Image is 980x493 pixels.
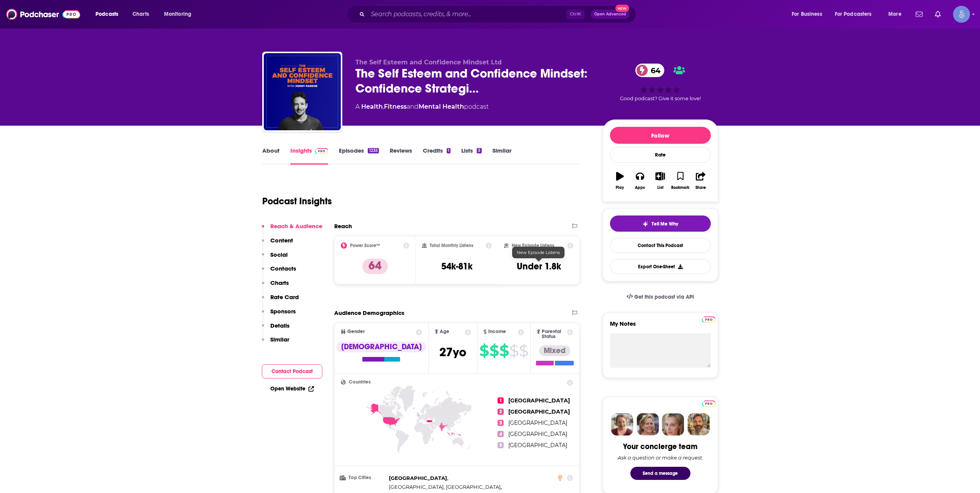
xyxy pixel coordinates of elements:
span: For Business [792,9,822,20]
div: 3 [477,148,481,153]
img: tell me why sparkle [642,221,648,227]
div: List [657,185,663,190]
img: Podchaser Pro [702,400,715,407]
p: Similar [270,336,289,343]
button: open menu [90,8,128,20]
button: Social [262,251,288,265]
span: 64 [643,64,664,77]
h1: Podcast Insights [262,195,332,207]
div: Play [616,185,624,190]
p: Rate Card [270,293,299,301]
a: Pro website [702,315,715,323]
span: Open Advanced [594,12,626,16]
button: open menu [883,8,911,20]
span: 4 [498,431,504,437]
span: $ [489,345,499,357]
a: Open Website [270,385,314,392]
input: Search podcasts, credits, & more... [368,8,566,20]
span: New [615,5,629,12]
span: [GEOGRAPHIC_DATA] [508,419,567,426]
h2: New Episode Listens [512,243,554,248]
a: Fitness [384,103,407,110]
a: Lists3 [461,147,481,165]
div: Rate [610,147,711,163]
span: Income [488,329,506,334]
button: tell me why sparkleTell Me Why [610,215,711,232]
button: Rate Card [262,293,299,308]
h2: Total Monthly Listens [430,243,473,248]
span: [GEOGRAPHIC_DATA] [508,431,567,437]
a: Show notifications dropdown [932,8,944,21]
img: Jon Profile [687,413,710,436]
div: A podcast [355,102,489,111]
span: 2 [498,409,504,415]
span: [GEOGRAPHIC_DATA] [389,475,447,481]
span: [GEOGRAPHIC_DATA] [508,442,567,449]
a: Pro website [702,399,715,407]
p: Sponsors [270,308,296,315]
button: Content [262,237,293,251]
a: Show notifications dropdown [913,8,926,21]
a: Contact This Podcast [610,238,711,253]
span: The Self Esteem and Confidence Mindset Ltd [355,59,502,66]
button: Export One-Sheet [610,259,711,274]
span: Age [440,329,449,334]
button: Similar [262,336,289,350]
span: New Episode Listens [517,250,560,255]
p: Content [270,237,293,244]
div: [DEMOGRAPHIC_DATA] [337,342,426,352]
div: 64Good podcast? Give it some love! [603,59,718,106]
img: User Profile [953,6,970,23]
button: Contact Podcast [262,364,322,379]
img: The Self Esteem and Confidence Mindset: Confidence Strategies for Ambitious Professionals [264,53,341,130]
span: $ [479,345,489,357]
p: Details [270,322,290,329]
span: 3 [498,420,504,426]
a: Podchaser - Follow, Share and Rate Podcasts [6,7,80,22]
button: List [650,167,670,195]
button: Reach & Audience [262,222,322,237]
div: Ask a question or make a request. [618,454,703,461]
span: Charts [132,9,149,20]
a: Similar [493,147,511,165]
span: Get this podcast via API [634,294,694,300]
a: Get this podcast via API [620,288,700,306]
button: Show profile menu [953,6,970,23]
div: 1235 [368,148,379,153]
button: Play [610,167,630,195]
h2: Reach [334,222,352,230]
p: Social [270,251,288,258]
span: , [389,474,448,483]
h3: 54k-81k [441,261,472,272]
p: Contacts [270,265,296,272]
button: open menu [786,8,832,20]
button: Send a message [630,467,690,480]
a: About [262,147,280,165]
span: 27 yo [439,345,466,360]
a: Mental Health [419,103,464,110]
div: Mixed [539,345,570,356]
span: Gender [347,329,365,334]
span: Tell Me Why [652,221,678,227]
span: More [888,9,901,20]
a: Reviews [390,147,412,165]
span: Monitoring [164,9,191,20]
a: InsightsPodchaser Pro [290,147,328,165]
span: Countries [349,380,371,385]
button: Open AdvancedNew [591,10,630,19]
button: Sponsors [262,308,296,322]
p: 64 [362,259,388,274]
span: Logged in as Spiral5-G1 [953,6,970,23]
h2: Audience Demographics [334,309,404,316]
a: Health [361,103,383,110]
span: 1 [498,397,504,404]
a: Charts [127,8,154,20]
button: Details [262,322,290,336]
div: Apps [635,185,645,190]
h2: Power Score™ [350,243,380,248]
div: Share [695,185,706,190]
button: Apps [630,167,650,195]
button: Bookmark [670,167,690,195]
span: and [407,103,419,110]
img: Jules Profile [662,413,684,436]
